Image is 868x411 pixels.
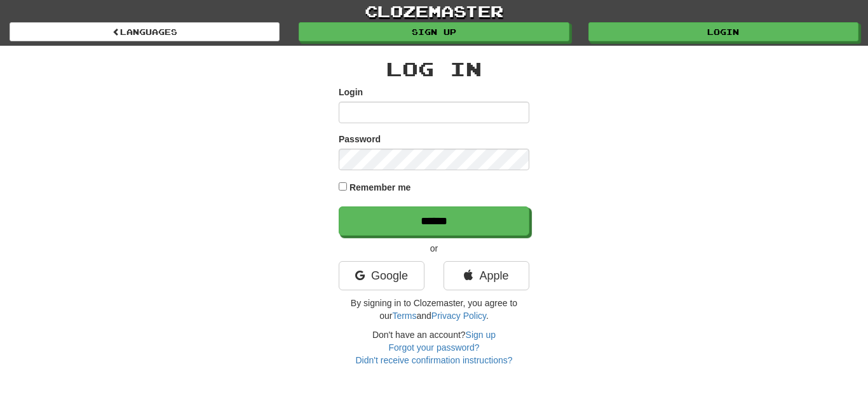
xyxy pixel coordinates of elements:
a: Forgot your password? [388,342,479,353]
a: Terms [392,311,416,321]
a: Didn't receive confirmation instructions? [355,355,512,365]
a: Sign up [466,330,496,340]
a: Languages [10,22,280,41]
a: Google [339,261,424,290]
a: Apple [444,261,529,290]
a: Sign up [299,22,569,41]
p: or [339,242,529,255]
a: Login [588,22,858,41]
label: Remember me [349,181,411,194]
label: Password [339,133,381,145]
h2: Log In [339,58,529,79]
label: Login [339,86,363,98]
a: Privacy Policy [431,311,486,321]
p: By signing in to Clozemaster, you agree to our and . [339,297,529,322]
div: Don't have an account? [339,328,529,367]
